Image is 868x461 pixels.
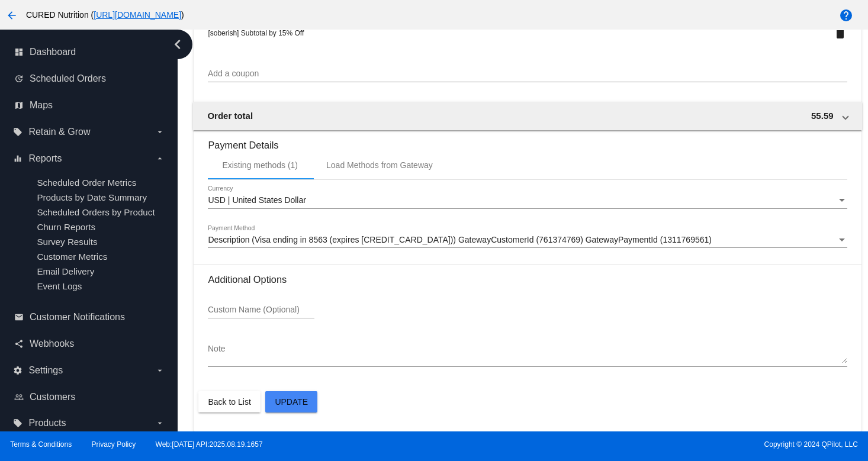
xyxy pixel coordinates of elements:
span: USD | United States Dollar [208,195,306,205]
i: equalizer [13,154,22,163]
mat-icon: arrow_back [5,8,19,22]
mat-icon: delete [833,26,847,40]
span: Products [28,418,66,428]
span: Order total [207,111,253,121]
span: Customers [30,392,75,402]
a: people_outline Customers [14,388,165,407]
i: arrow_drop_down [155,418,165,428]
a: email Customer Notifications [14,308,165,327]
i: arrow_drop_down [155,366,165,375]
span: Description (Visa ending in 8563 (expires [CREDIT_CARD_DATA])) GatewayCustomerId (761374769) Gate... [208,235,712,244]
a: Scheduled Order Metrics [37,178,136,188]
input: Add a coupon [208,69,847,79]
span: Update [275,397,308,407]
i: share [14,339,24,349]
a: map Maps [14,96,165,115]
a: Products by Date Summary [37,192,147,202]
a: Privacy Policy [92,440,136,449]
mat-icon: help [839,8,853,22]
h3: Payment Details [208,131,847,151]
span: CURED Nutrition ( ) [26,10,184,20]
i: arrow_drop_down [155,154,165,163]
a: Email Delivery [37,266,94,276]
i: local_offer [13,418,22,428]
a: Event Logs [37,281,82,291]
span: Retain & Grow [28,127,90,137]
mat-select: Currency [208,196,847,205]
i: email [14,312,24,322]
mat-select: Payment Method [208,236,847,245]
div: Existing methods (1) [222,160,298,170]
button: Back to List [198,391,260,412]
a: share Webhooks [14,334,165,353]
span: Dashboard [30,47,76,57]
i: settings [13,366,22,375]
span: Back to List [208,397,250,407]
i: local_offer [13,127,22,137]
span: Settings [28,365,63,376]
span: 55.59 [811,111,834,121]
div: Load Methods from Gateway [326,160,433,170]
span: Webhooks [30,339,74,349]
i: dashboard [14,47,24,57]
i: chevron_left [168,35,187,54]
i: map [14,101,24,110]
i: update [14,74,24,83]
button: Update [265,391,317,412]
a: Survey Results [37,237,97,247]
span: Copyright © 2024 QPilot, LLC [444,440,858,449]
a: dashboard Dashboard [14,43,165,62]
a: Scheduled Orders by Product [37,207,155,217]
a: Terms & Conditions [10,440,72,449]
span: Reports [28,153,62,164]
a: Customer Metrics [37,252,107,262]
a: Web:[DATE] API:2025.08.19.1657 [156,440,263,449]
span: [soberish] Subtotal by 15% Off [208,29,304,37]
span: Scheduled Orders [30,73,106,84]
mat-expansion-panel-header: Order total 55.59 [193,102,861,130]
a: [URL][DOMAIN_NAME] [94,10,181,20]
h3: Additional Options [208,274,847,285]
span: Customer Notifications [30,312,125,323]
span: Maps [30,100,53,111]
i: people_outline [14,392,24,402]
i: arrow_drop_down [155,127,165,137]
a: Churn Reports [37,222,95,232]
input: Custom Name (Optional) [208,305,314,315]
a: update Scheduled Orders [14,69,165,88]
